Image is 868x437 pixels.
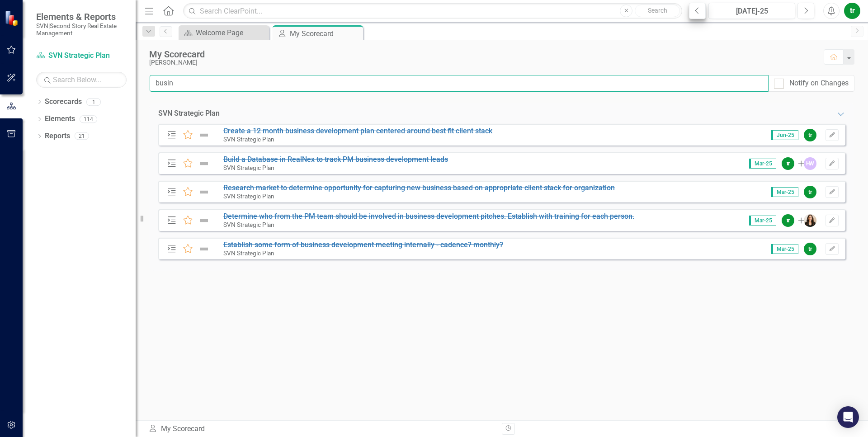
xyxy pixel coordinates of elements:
[36,72,127,88] input: Search Below...
[804,243,816,255] div: tr
[148,424,495,434] div: My Scorecard
[196,27,267,38] div: Welcome Page
[36,22,127,37] small: SVN|Second Story Real Estate Management
[181,27,267,38] a: Welcome Page
[149,59,815,66] div: [PERSON_NAME]
[223,155,448,164] a: Build a Database in RealNex to track PM business development leads
[749,216,776,226] span: Mar-25
[782,214,794,227] div: tr
[782,157,794,170] div: tr
[198,244,210,254] img: Not Defined
[635,5,680,17] button: Search
[771,187,798,197] span: Mar-25
[198,215,210,226] img: Not Defined
[223,212,634,221] a: Determine who from the PM team should be involved in business development pitches. Establish with...
[648,7,667,14] span: Search
[223,221,274,228] small: SVN Strategic Plan
[804,157,816,170] div: HW
[804,186,816,198] div: tr
[150,75,769,92] input: Filter My Scorecard...
[844,3,860,19] button: tr
[771,130,798,140] span: Jun-25
[708,3,795,19] button: [DATE]-25
[223,183,615,192] a: Research market to determine opportunity for capturing new business based on appropriate client s...
[36,11,127,22] span: Elements & Reports
[149,49,815,59] div: My Scorecard
[198,158,210,169] img: Not Defined
[712,6,792,17] div: [DATE]-25
[36,51,127,61] a: SVN Strategic Plan
[771,244,798,254] span: Mar-25
[223,136,274,143] small: SVN Strategic Plan
[789,78,849,89] div: Notify on Changes
[158,108,220,119] div: SVN Strategic Plan
[80,115,97,123] div: 114
[223,193,274,200] small: SVN Strategic Plan
[183,3,682,19] input: Search ClearPoint...
[86,98,101,106] div: 1
[804,214,816,227] img: Kristen Hodge
[223,249,274,257] small: SVN Strategic Plan
[75,132,89,140] div: 21
[5,10,20,26] img: ClearPoint Strategy
[198,130,210,141] img: Not Defined
[804,129,816,141] div: tr
[749,159,776,169] span: Mar-25
[837,406,859,428] div: Open Intercom Messenger
[223,164,274,171] small: SVN Strategic Plan
[223,127,492,135] a: Create a 12 month business development plan centered around best fit client stack
[45,114,75,124] a: Elements
[223,240,503,249] a: Establish some form of business development meeting internally - cadence? monthly?
[45,131,70,141] a: Reports
[290,28,361,39] div: My Scorecard
[198,187,210,197] img: Not Defined
[45,97,82,107] a: Scorecards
